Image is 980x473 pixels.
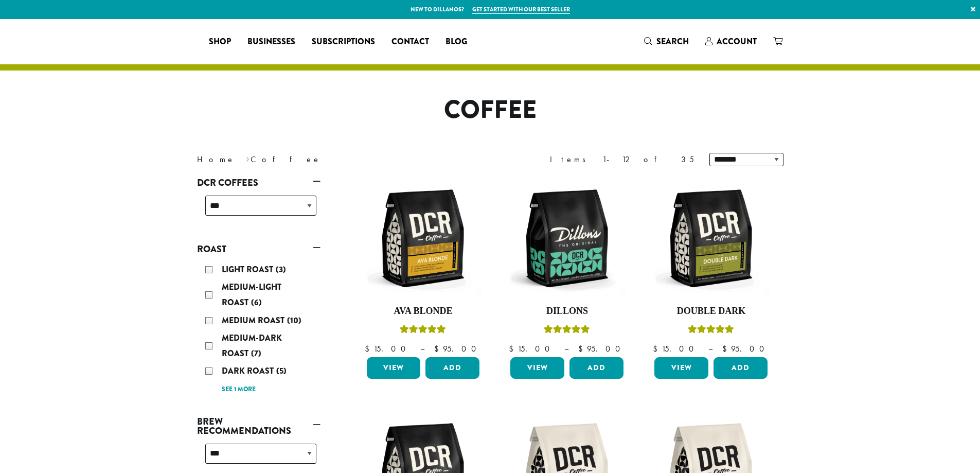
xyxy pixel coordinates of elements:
[425,357,479,379] button: Add
[197,413,320,440] a: Brew Recommendations
[578,343,625,354] bdi: 95.00
[391,36,429,48] span: Contact
[276,365,287,377] span: (5)
[197,154,235,165] a: Home
[508,179,626,353] a: DillonsRated 5.00 out of 5
[446,36,467,48] span: Blog
[652,306,770,317] h4: Double Dark
[251,296,262,308] span: (6)
[222,332,282,359] span: Medium-Dark Roast
[222,281,281,308] span: Medium-Light Roast
[197,240,320,258] a: Roast
[717,36,757,47] span: Account
[197,258,320,400] div: Roast
[197,191,320,228] div: DCR Coffees
[708,343,712,354] span: –
[367,357,421,379] a: View
[365,343,411,354] bdi: 15.00
[287,314,301,326] span: (10)
[400,323,446,339] div: Rated 5.00 out of 5
[201,33,239,50] a: Shop
[654,357,708,379] a: View
[509,343,518,354] span: $
[578,343,587,354] span: $
[569,357,623,379] button: Add
[550,153,694,166] div: Items 1-12 of 35
[434,343,443,354] span: $
[510,357,564,379] a: View
[722,343,731,354] span: $
[276,264,286,275] span: (3)
[189,95,791,125] h1: Coffee
[656,36,689,47] span: Search
[222,314,287,326] span: Medium Roast
[197,153,475,166] nav: Breadcrumb
[434,343,481,354] bdi: 95.00
[653,343,662,354] span: $
[364,179,483,353] a: Ava BlondeRated 5.00 out of 5
[312,36,375,48] span: Subscriptions
[653,343,699,354] bdi: 15.00
[544,323,590,339] div: Rated 5.00 out of 5
[722,343,769,354] bdi: 95.00
[509,343,555,354] bdi: 15.00
[197,174,320,191] a: DCR Coffees
[246,150,250,166] span: ›
[209,36,231,48] span: Shop
[652,179,770,353] a: Double DarkRated 4.50 out of 5
[365,343,373,354] span: $
[364,179,482,297] img: DCR-12oz-Ava-Blonde-Stock-scaled.png
[364,306,483,317] h4: Ava Blonde
[508,179,626,297] img: DCR-12oz-Dillons-Stock-scaled.png
[636,33,697,50] a: Search
[564,343,568,354] span: –
[222,365,276,377] span: Dark Roast
[247,36,295,48] span: Businesses
[652,179,770,297] img: DCR-12oz-Double-Dark-Stock-scaled.png
[222,384,256,395] a: See 1 more
[714,357,768,379] button: Add
[251,347,261,359] span: (7)
[420,343,424,354] span: –
[222,264,276,275] span: Light Roast
[688,323,734,339] div: Rated 4.50 out of 5
[472,5,570,14] a: Get started with our best seller
[508,306,626,317] h4: Dillons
